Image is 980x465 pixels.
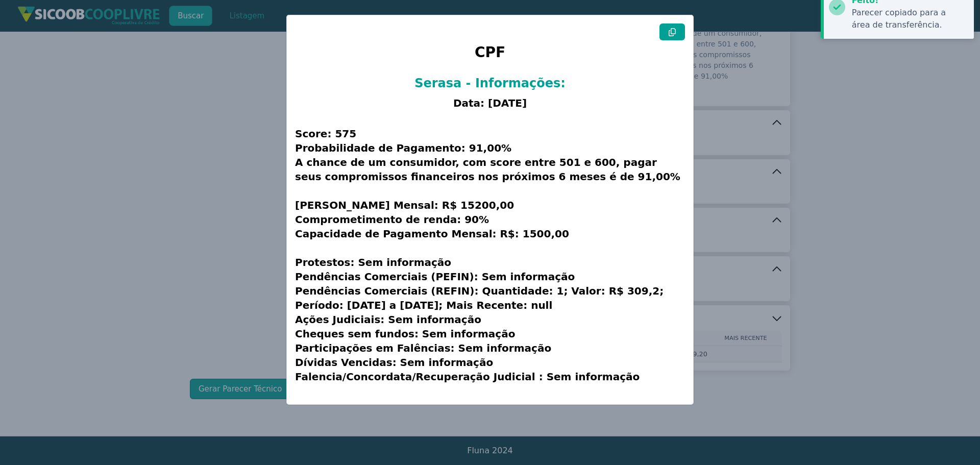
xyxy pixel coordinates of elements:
[295,96,685,110] h3: Data: [DATE]
[295,40,685,70] h1: CPF
[295,75,685,92] h2: Serasa - Informações:
[852,7,966,31] div: Parecer copiado para a área de transferência.
[295,114,685,396] h3: Score: 575 Probabilidade de Pagamento: 91,00% A chance de um consumidor, com score entre 501 e 60...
